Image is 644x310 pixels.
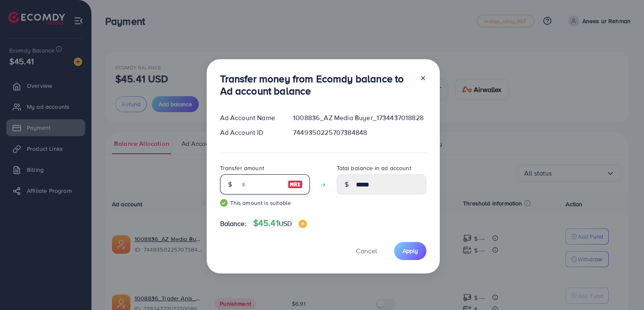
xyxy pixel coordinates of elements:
button: Apply [394,242,426,260]
img: image [299,220,307,228]
div: 1008836_AZ Media Buyer_1734437018828 [286,113,433,123]
img: image [288,179,303,189]
span: Cancel [356,246,377,255]
span: USD [279,219,292,228]
img: guide [220,199,228,207]
span: Apply [402,247,418,255]
h3: Transfer money from Ecomdy balance to Ad account balance [220,73,413,97]
div: 7449350225707384848 [286,128,433,137]
label: Total balance in ad account [337,164,411,172]
small: This amount is suitable [220,199,310,207]
span: Balance: [220,219,247,229]
div: Ad Account ID [213,128,287,137]
iframe: Chat [608,272,638,304]
button: Cancel [345,242,387,260]
div: Ad Account Name [213,113,287,123]
label: Transfer amount [220,164,264,172]
h4: $45.41 [253,218,307,229]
